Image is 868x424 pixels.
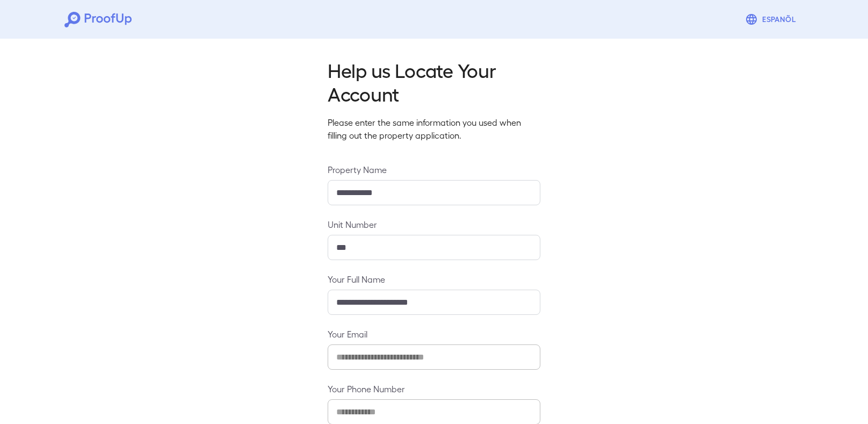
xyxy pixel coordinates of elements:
[328,328,540,340] label: Your Email
[328,383,540,395] label: Your Phone Number
[328,58,540,105] h2: Help us Locate Your Account
[741,9,804,30] button: Espanõl
[328,273,540,285] label: Your Full Name
[328,218,540,231] label: Unit Number
[328,116,540,142] p: Please enter the same information you used when filling out the property application.
[328,163,540,176] label: Property Name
